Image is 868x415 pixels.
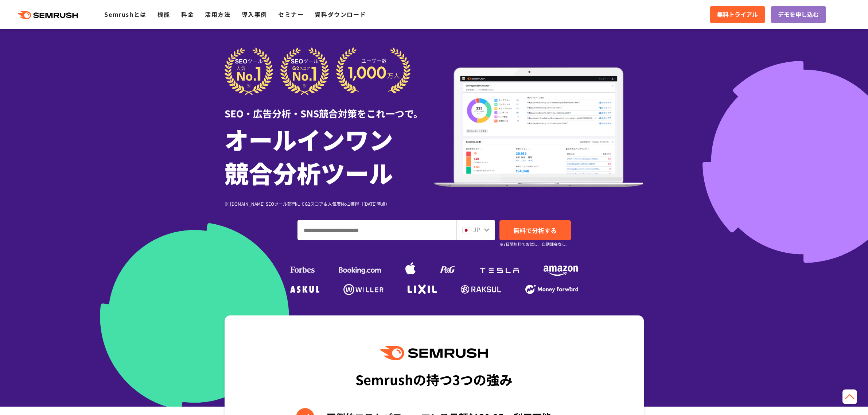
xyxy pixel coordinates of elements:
[278,10,304,19] a: セミナー
[298,220,456,240] input: ドメイン、キーワードまたはURLを入力してください
[225,95,434,120] div: SEO・広告分析・SNS競合対策をこれ一つで。
[499,241,570,248] small: ※7日間無料でお試し。自動課金なし。
[710,6,765,23] a: 無料トライアル
[355,366,513,393] div: Semrushの持つ3つの強み
[225,200,434,207] div: ※ [DOMAIN_NAME] SEOツール部門にてG2スコア＆人気度No.1獲得（[DATE]時点）
[717,10,758,19] span: 無料トライアル
[499,220,571,240] a: 無料で分析する
[771,6,826,23] a: デモを申し込む
[473,225,480,234] span: JP
[513,226,557,235] span: 無料で分析する
[181,10,194,19] a: 料金
[380,346,487,360] img: Semrush
[315,10,366,19] a: 資料ダウンロード
[205,10,230,19] a: 活用方法
[225,122,434,189] h1: オールインワン 競合分析ツール
[104,10,146,19] a: Semrushとは
[778,10,819,19] span: デモを申し込む
[242,10,267,19] a: 導入事例
[157,10,170,19] a: 機能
